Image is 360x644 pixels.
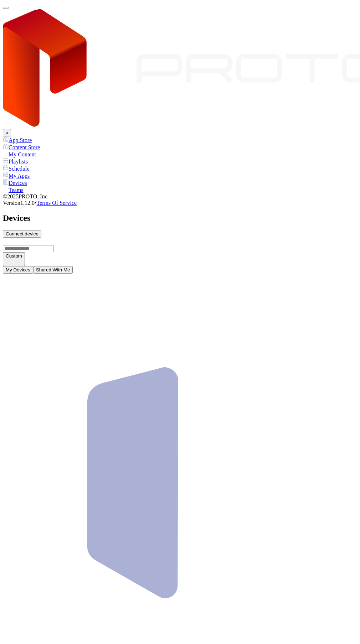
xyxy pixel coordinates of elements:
div: Connect device [6,231,38,237]
div: © 2025 PROTO, Inc. [3,193,357,200]
a: Content Store [3,144,357,151]
h2: Devices [3,213,357,223]
a: App Store [3,136,357,144]
div: Custom [6,253,22,259]
button: a [3,129,11,136]
a: Playlists [3,158,357,165]
a: Devices [3,179,357,186]
a: My Content [3,151,357,158]
button: Connect device [3,230,41,238]
span: Version 1.12.0 • [3,200,37,206]
button: My Devices [3,266,33,274]
a: Schedule [3,165,357,172]
a: Terms Of Service [37,200,77,206]
button: Custom [3,252,25,266]
a: My Apps [3,172,357,179]
a: Teams [3,186,357,193]
button: Shared With Me [33,266,73,274]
